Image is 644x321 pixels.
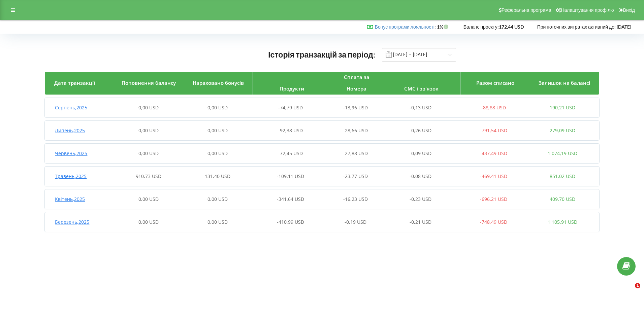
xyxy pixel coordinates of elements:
span: Номера [347,85,366,92]
span: -74,79 USD [278,104,303,111]
a: Бонус програми лояльності [375,24,434,30]
span: Баланс проєкту: [463,24,499,30]
span: -0,21 USD [410,219,431,225]
span: Реферальна програма [502,7,551,13]
span: -0,09 USD [410,150,431,156]
span: 1 [635,283,640,288]
span: Залишок на балансі [539,79,590,86]
span: Продукти [280,85,304,92]
span: -88,88 USD [481,104,506,111]
span: -791,54 USD [480,127,507,134]
span: -696,21 USD [480,196,507,202]
span: Історія транзакцій за період: [268,50,375,59]
span: 0,00 USD [138,127,159,134]
span: Квітень , 2025 [55,196,85,202]
span: При поточних витратах активний до: [537,24,616,30]
span: -27,88 USD [343,150,368,156]
span: 0,00 USD [207,127,228,134]
span: -92,38 USD [278,127,303,134]
span: Серпень , 2025 [55,104,87,111]
span: 0,00 USD [138,104,159,111]
span: Поповнення балансу [122,79,176,86]
span: -13,96 USD [343,104,368,111]
span: Нараховано бонусів [193,79,244,86]
span: Дата транзакції [54,79,95,86]
span: Вихід [623,7,635,13]
span: Липень , 2025 [55,127,85,134]
span: 0,00 USD [207,219,228,225]
span: Травень , 2025 [55,173,87,179]
span: -23,77 USD [343,173,368,179]
span: -410,99 USD [277,219,304,225]
span: Разом списано [476,79,514,86]
span: 0,00 USD [138,150,159,156]
span: -28,66 USD [343,127,368,134]
strong: 1% [437,24,450,30]
span: 0,00 USD [207,150,228,156]
span: -72,45 USD [278,150,303,156]
span: 1 105,91 USD [548,219,577,225]
span: Червень , 2025 [55,150,87,156]
span: Налаштування профілю [561,7,614,13]
span: 0,00 USD [138,196,159,202]
span: 190,21 USD [550,104,575,111]
strong: 172,44 USD [499,24,524,30]
span: -437,49 USD [480,150,507,156]
span: -0,26 USD [410,127,431,134]
span: 0,00 USD [207,104,228,111]
strong: [DATE] [617,24,631,30]
span: : [375,24,436,30]
span: -0,13 USD [410,104,431,111]
span: 0,00 USD [207,196,228,202]
span: 851,02 USD [550,173,575,179]
span: 910,73 USD [136,173,161,179]
span: -109,11 USD [277,173,304,179]
span: 279,09 USD [550,127,575,134]
span: 131,40 USD [205,173,230,179]
span: 0,00 USD [138,219,159,225]
span: -748,49 USD [480,219,507,225]
span: Сплата за [344,74,369,80]
span: -0,08 USD [410,173,431,179]
span: 409,70 USD [550,196,575,202]
iframe: Intercom live chat [621,283,637,299]
span: СМС і зв'язок [404,85,439,92]
span: 1 074,19 USD [548,150,577,156]
span: -469,41 USD [480,173,507,179]
span: -0,19 USD [345,219,366,225]
span: Березень , 2025 [55,219,89,225]
span: -16,23 USD [343,196,368,202]
span: -341,64 USD [277,196,304,202]
span: -0,23 USD [410,196,431,202]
